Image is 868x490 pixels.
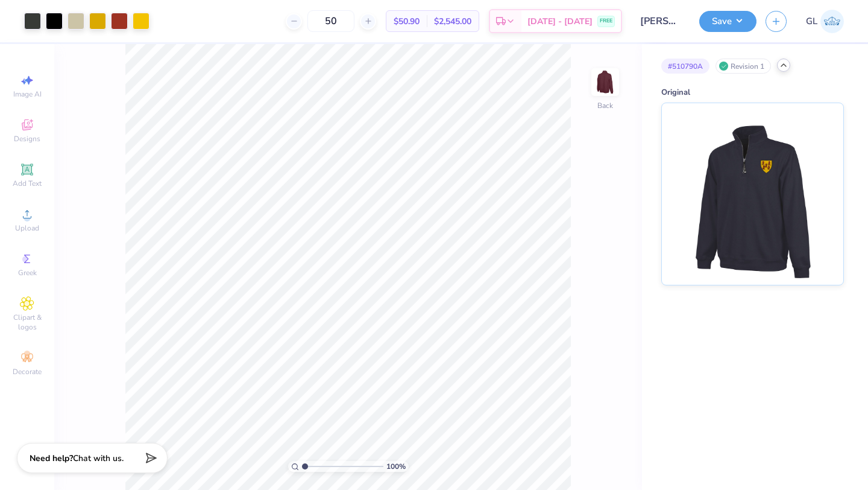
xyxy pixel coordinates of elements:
[394,15,420,28] span: $50.90
[527,15,593,28] span: [DATE] - [DATE]
[18,268,37,278] span: Greek
[699,11,756,32] button: Save
[820,10,844,33] img: Grace Lang
[386,461,406,472] span: 100 %
[593,70,617,94] img: Back
[30,453,73,464] strong: Need help?
[715,59,771,74] div: Revision 1
[661,59,709,74] div: # 510790A
[73,453,124,464] span: Chat with us.
[806,10,844,33] a: GL
[597,100,613,111] div: Back
[6,313,48,332] span: Clipart & logos
[600,17,612,25] span: FREE
[631,9,690,33] input: Untitled Design
[678,103,827,285] img: Original
[661,87,844,99] div: Original
[14,134,40,144] span: Designs
[13,89,42,99] span: Image AI
[13,179,42,188] span: Add Text
[15,223,39,233] span: Upload
[13,367,42,377] span: Decorate
[307,10,354,32] input: – –
[806,14,817,28] span: GL
[434,15,471,28] span: $2,545.00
